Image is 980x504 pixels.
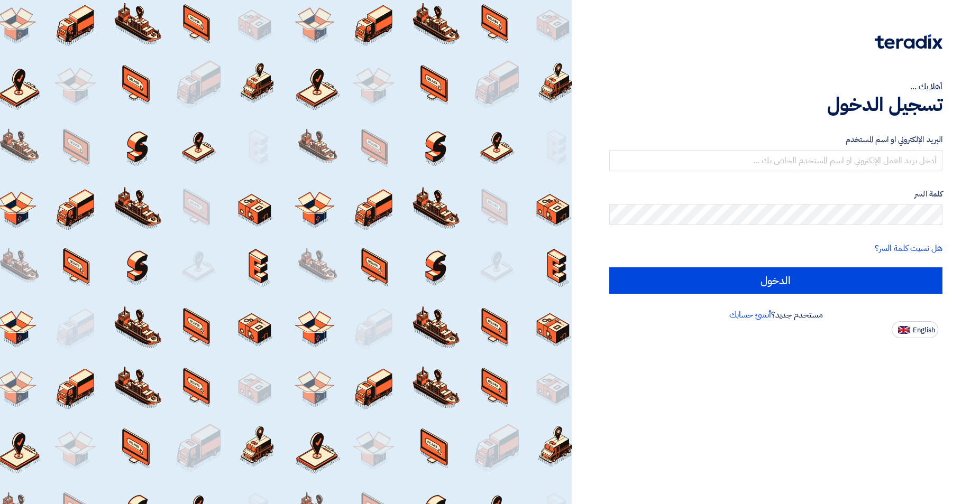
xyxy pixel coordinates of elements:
a: أنشئ حسابك [729,309,771,321]
label: البريد الإلكتروني او اسم المستخدم [609,134,942,146]
div: مستخدم جديد؟ [609,309,942,321]
label: كلمة السر [609,188,942,200]
input: أدخل بريد العمل الإلكتروني او اسم المستخدم الخاص بك ... [609,150,942,171]
img: en-US.png [898,326,910,334]
h1: تسجيل الدخول [609,93,942,116]
div: أهلا بك ... [609,80,942,93]
span: English [913,326,935,334]
button: English [892,321,938,338]
a: هل نسيت كلمة السر؟ [875,242,942,255]
input: الدخول [609,267,942,294]
img: Teradix logo [875,34,942,49]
